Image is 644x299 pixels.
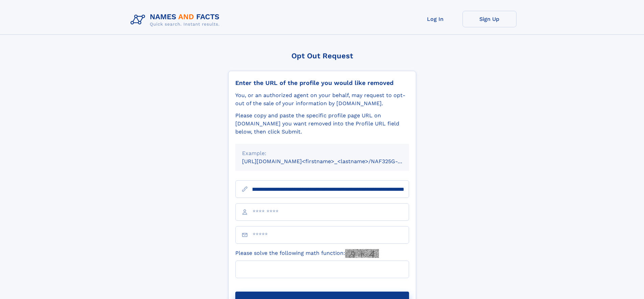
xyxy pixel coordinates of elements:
[408,11,462,27] a: Log In
[228,52,416,60] div: Opt Out Request
[235,249,379,258] label: Please solve the following math function:
[235,112,409,136] div: Please copy and paste the specific profile page URL on [DOMAIN_NAME] you want removed into the Pr...
[235,79,409,87] div: Enter the URL of the profile you would like removed
[128,11,225,29] img: Logo Names and Facts
[235,91,409,108] div: You, or an authorized agent on your behalf, may request to opt-out of the sale of your informatio...
[242,149,402,157] div: Example:
[242,158,422,165] small: [URL][DOMAIN_NAME]<firstname>_<lastname>/NAF325G-xxxxxxxx
[462,11,517,27] a: Sign Up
